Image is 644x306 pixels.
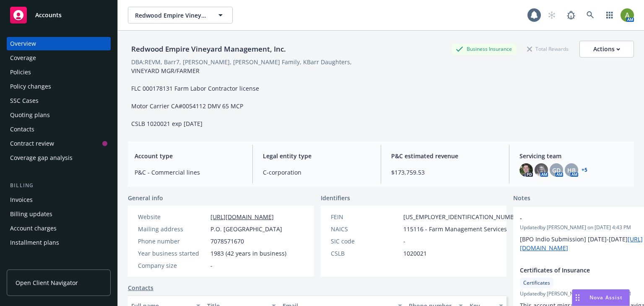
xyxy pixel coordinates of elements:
[572,290,583,306] div: Drag to move
[138,237,207,246] div: Phone number
[135,168,242,177] span: P&C - Commercial lines
[128,44,289,55] div: Redwood Empire Vineyard Management, Inc.
[331,249,400,258] div: CSLB
[621,8,634,22] img: photo
[7,151,111,165] a: Coverage gap analysis
[403,249,427,258] span: 1020021
[331,212,400,221] div: FEIN
[331,225,400,233] div: NAICS
[391,168,499,177] span: $173,759.53
[331,237,400,246] div: SIC code
[131,67,259,128] span: VINEYARD MGR/FARMER FLC 000178131 Farm Labor Contractor license Motor Carrier CA#0054112 DMV 65 M...
[128,283,153,292] a: Contacts
[7,3,111,27] a: Accounts
[138,261,207,270] div: Company size
[543,7,560,24] a: Start snowing
[128,194,163,202] span: General info
[7,65,111,79] a: Policies
[210,261,213,270] span: -
[135,11,208,20] span: Redwood Empire Vineyard Management, Inc.
[10,137,54,150] div: Contract review
[321,194,350,202] span: Identifiers
[589,294,623,301] span: Nova Assist
[523,44,573,54] div: Total Rewards
[210,249,286,258] span: 1983 (42 years in business)
[138,249,207,258] div: Year business started
[16,278,78,287] span: Open Client Navigator
[582,167,587,173] a: +5
[519,163,533,177] img: photo
[10,51,36,65] div: Coverage
[552,166,561,175] span: GD
[403,212,523,221] span: [US_EMPLOYER_IDENTIFICATION_NUMBER]
[135,152,242,160] span: Account type
[7,37,111,50] a: Overview
[601,7,618,24] a: Switch app
[35,12,62,18] span: Accounts
[391,152,499,160] span: P&C estimated revenue
[519,152,627,160] span: Servicing team
[7,94,111,107] a: SSC Cases
[10,151,73,165] div: Coverage gap analysis
[452,44,516,54] div: Business Insurance
[10,80,51,93] div: Policy changes
[520,266,644,275] span: Certificates of Insurance
[10,193,33,207] div: Invoices
[582,7,599,24] a: Search
[210,225,282,233] span: P.O. [GEOGRAPHIC_DATA]
[563,7,579,24] a: Report a Bug
[7,51,111,65] a: Coverage
[128,7,233,24] button: Redwood Empire Vineyard Management, Inc.
[10,123,34,136] div: Contacts
[263,152,371,160] span: Legal entity type
[10,207,52,221] div: Billing updates
[7,207,111,221] a: Billing updates
[138,225,207,233] div: Mailing address
[10,65,31,79] div: Policies
[10,37,36,50] div: Overview
[403,237,405,246] span: -
[593,41,620,57] div: Actions
[263,168,371,177] span: C-corporation
[7,80,111,93] a: Policy changes
[7,181,111,190] div: Billing
[7,236,111,249] a: Installment plans
[572,289,630,306] button: Nova Assist
[10,236,59,249] div: Installment plans
[210,237,244,246] span: 7078571670
[535,163,548,177] img: photo
[7,193,111,207] a: Invoices
[7,137,111,150] a: Contract review
[10,94,39,107] div: SSC Cases
[403,225,507,233] span: 115116 - Farm Management Services
[579,41,634,58] button: Actions
[523,279,550,287] span: Certificates
[10,222,57,235] div: Account charges
[513,194,530,204] span: Notes
[520,214,644,222] span: -
[567,166,576,175] span: HB
[7,222,111,235] a: Account charges
[131,58,352,66] div: DBA: REVM, Barr7, [PERSON_NAME], [PERSON_NAME] Family, KBarr Daughters,
[138,212,207,221] div: Website
[7,123,111,136] a: Contacts
[210,213,274,221] a: [URL][DOMAIN_NAME]
[10,108,50,122] div: Quoting plans
[7,108,111,122] a: Quoting plans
